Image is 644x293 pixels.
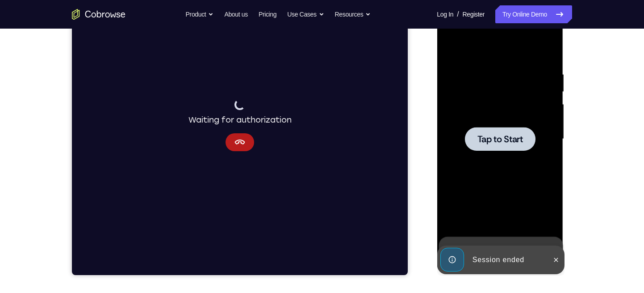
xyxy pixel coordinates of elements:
[495,5,572,23] a: Try Online Demo
[72,9,125,20] a: Go to the home page
[117,124,220,151] div: Waiting for authorization
[287,5,324,23] button: Use Cases
[463,5,485,23] a: Register
[28,120,98,144] button: Tap to Start
[40,127,86,136] span: Tap to Start
[33,231,109,259] div: Time limit for this app has elapsed
[335,5,371,23] button: Resources
[224,5,247,23] a: About us
[186,5,214,23] button: Product
[457,9,459,20] span: /
[154,158,182,176] button: Cancel
[259,5,276,23] a: Pricing
[437,5,453,23] a: Log In
[32,244,110,262] div: Session ended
